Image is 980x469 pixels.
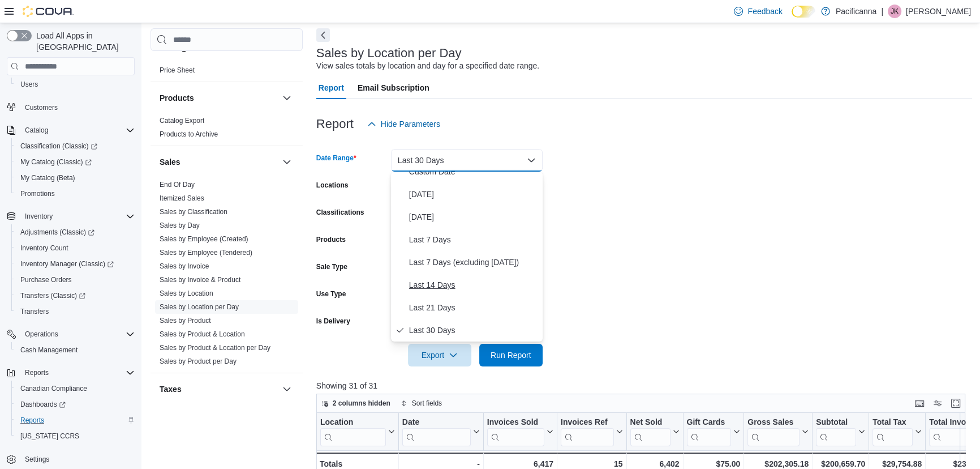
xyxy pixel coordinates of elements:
div: Net Sold [630,417,670,428]
button: Taxes [160,383,278,395]
div: Gift Cards [686,417,731,428]
div: Date [402,417,471,446]
div: Pricing [151,63,303,82]
a: Purchase Orders [16,273,76,287]
a: Sales by Product per Day [160,357,237,365]
span: Customers [25,103,58,112]
a: Classification (Classic) [16,139,102,153]
span: Sales by Location per Day [160,302,239,312]
div: Invoices Sold [487,417,544,446]
div: Subtotal [816,417,856,446]
label: Date Range [316,154,356,163]
span: Operations [20,327,135,341]
a: Sales by Invoice & Product [160,276,240,284]
button: Inventory [2,208,139,224]
a: Sales by Location per Day [160,303,239,311]
h3: Products [160,92,194,104]
button: Promotions [11,186,139,202]
div: Location [320,417,386,428]
button: Canadian Compliance [11,381,139,396]
button: Sales [160,156,278,168]
button: Enter fullscreen [949,396,962,410]
button: Customers [2,99,139,116]
span: Last 7 Days (excluding [DATE]) [409,255,538,269]
h3: Sales [160,156,180,168]
p: Showing 31 of 31 [316,380,972,391]
span: Washington CCRS [16,429,135,443]
span: Sales by Product & Location per Day [160,343,270,352]
span: Dashboards [16,398,135,411]
a: Customers [20,101,62,114]
label: Use Type [316,289,346,299]
a: Sales by Day [160,221,200,229]
span: Canadian Compliance [20,384,87,393]
button: Users [11,76,139,92]
button: Export [408,344,471,366]
span: My Catalog (Beta) [20,173,75,182]
span: Last 30 Days [409,323,538,337]
button: Reports [11,412,139,428]
span: My Catalog (Classic) [16,155,135,169]
span: JK [891,5,899,18]
button: Invoices Ref [561,417,622,446]
span: Promotions [16,187,135,201]
button: Run Report [479,344,543,366]
a: Price Sheet [160,66,195,74]
a: Promotions [16,187,59,201]
a: Sales by Location [160,289,213,297]
span: Last 7 Days [409,233,538,246]
span: Reports [20,416,44,425]
label: Products [316,235,346,244]
a: Inventory Manager (Classic) [11,256,139,272]
span: Users [20,80,38,89]
span: Itemized Sales [160,194,204,203]
span: Catalog Export [160,116,204,125]
span: Export [415,344,465,366]
span: Inventory Manager (Classic) [20,259,114,268]
span: Users [16,78,135,91]
span: Sales by Product per Day [160,357,237,366]
span: Adjustments (Classic) [16,225,135,239]
span: Inventory Count [20,244,68,253]
span: Promotions [20,189,55,198]
p: [PERSON_NAME] [906,5,971,18]
span: Sales by Invoice & Product [160,275,240,284]
span: Inventory [25,212,53,221]
div: Invoices Ref [561,417,613,446]
label: Sale Type [316,262,347,271]
div: Select listbox [391,172,543,342]
a: Transfers (Classic) [11,288,139,304]
span: Catalog [20,123,135,137]
h3: Report [316,117,354,131]
a: Adjustments (Classic) [11,224,139,240]
a: My Catalog (Classic) [16,155,96,169]
a: Transfers [16,305,53,318]
span: Classification (Classic) [16,139,135,153]
span: Sales by Employee (Created) [160,234,248,244]
div: Net Sold [630,417,670,446]
span: Settings [25,455,49,464]
button: Operations [2,326,139,342]
span: Inventory [20,210,135,223]
button: Taxes [280,382,294,396]
span: Dashboards [20,400,66,409]
span: My Catalog (Classic) [20,157,92,167]
span: Last 21 Days [409,301,538,314]
span: Transfers [20,307,49,316]
button: Net Sold [630,417,679,446]
span: Inventory Count [16,241,135,255]
span: Reports [20,366,135,380]
span: Price Sheet [160,66,195,75]
button: Invoices Sold [487,417,553,446]
span: Operations [25,330,58,339]
div: Sales [151,178,303,373]
button: My Catalog (Beta) [11,170,139,186]
div: Subtotal [816,417,856,428]
span: Purchase Orders [20,275,72,284]
span: Catalog [25,126,48,135]
span: Adjustments (Classic) [20,228,94,237]
p: | [881,5,883,18]
button: Inventory Count [11,240,139,256]
a: Inventory Manager (Classic) [16,257,118,271]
